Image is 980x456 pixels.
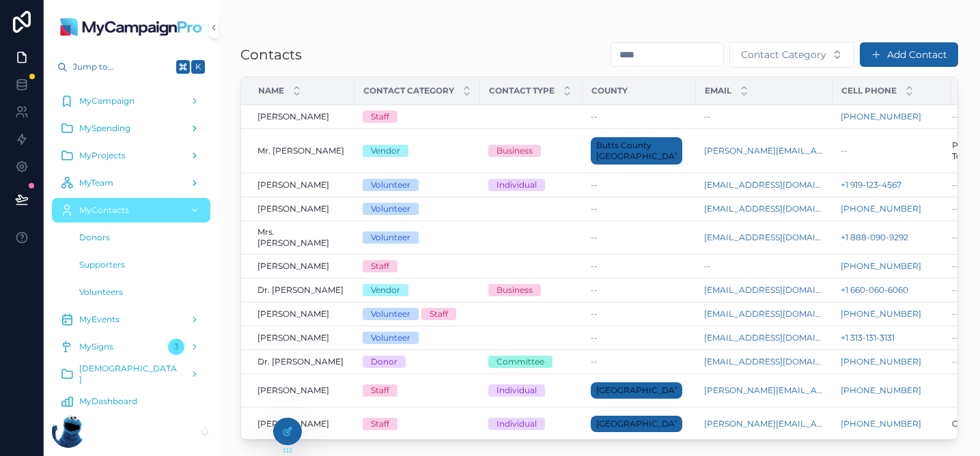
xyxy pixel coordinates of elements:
div: Individual [496,179,537,191]
a: [EMAIL_ADDRESS][DOMAIN_NAME] [704,180,824,190]
a: [PERSON_NAME][EMAIL_ADDRESS][DOMAIN_NAME] [704,145,824,156]
a: [EMAIL_ADDRESS][DOMAIN_NAME] [704,203,824,214]
a: MyTeam [52,171,210,195]
a: -- [591,203,688,214]
div: Individual [496,384,537,397]
span: Contact Type [489,85,555,96]
span: [DEMOGRAPHIC_DATA] [79,363,179,385]
span: [PERSON_NAME] [257,418,329,429]
a: Business [488,145,574,157]
a: [PERSON_NAME][EMAIL_ADDRESS][DOMAIN_NAME] [704,385,824,396]
a: Butts County [GEOGRAPHIC_DATA] [591,134,688,167]
span: Jump to... [73,61,171,72]
a: MyDashboard [52,389,210,414]
a: [PERSON_NAME][EMAIL_ADDRESS][DOMAIN_NAME] [704,418,824,429]
span: MyProjects [79,150,126,161]
a: MyCampaign [52,89,210,113]
span: Dr. [PERSON_NAME] [257,285,344,296]
a: [PERSON_NAME] [257,418,346,429]
a: [EMAIL_ADDRESS][DOMAIN_NAME] [704,332,824,343]
a: [PERSON_NAME] [257,332,346,343]
a: [PHONE_NUMBER] [841,418,921,429]
span: Contact Category [741,48,826,61]
a: [PHONE_NUMBER] [841,309,921,319]
span: MyEvents [79,314,120,325]
a: [EMAIL_ADDRESS][DOMAIN_NAME] [704,356,824,367]
span: -- [952,332,959,343]
a: Staff [363,111,472,123]
button: Select Button [729,42,854,68]
a: [DEMOGRAPHIC_DATA] [52,362,210,386]
a: -- [591,261,688,272]
span: -- [591,232,598,243]
a: [PERSON_NAME] [257,261,346,272]
span: -- [591,309,598,319]
a: +1 313-131-3131 [841,332,895,343]
span: -- [591,285,598,296]
span: K [193,61,204,72]
a: [PHONE_NUMBER] [841,309,943,319]
a: +1 888-090-9292 [841,232,908,243]
span: -- [591,111,598,122]
div: Business [496,284,533,296]
a: [PHONE_NUMBER] [841,356,943,367]
a: -- [841,145,943,156]
a: Business [488,284,574,296]
a: -- [591,332,688,343]
a: [PHONE_NUMBER] [841,261,921,272]
a: [GEOGRAPHIC_DATA] [591,380,688,401]
div: Staff [371,384,389,397]
span: -- [952,111,959,122]
a: Donor [363,356,472,368]
a: -- [704,111,824,122]
span: [PERSON_NAME] [257,180,329,190]
a: Supporters [68,253,210,277]
div: Donor [371,356,397,368]
a: [PHONE_NUMBER] [841,111,921,122]
div: Staff [430,308,448,320]
a: Committee [488,356,574,368]
a: Staff [363,384,472,397]
span: -- [591,203,598,214]
div: Volunteer [371,308,410,320]
span: Cell Phone [841,85,897,96]
a: [GEOGRAPHIC_DATA] [591,413,688,435]
span: MySpending [79,123,130,134]
span: -- [591,332,598,343]
span: Name [258,85,284,96]
div: Business [496,145,533,157]
span: [PERSON_NAME] [257,203,329,214]
span: -- [952,285,959,296]
a: Individual [488,384,574,397]
a: +1 313-131-3131 [841,332,943,343]
span: -- [952,309,959,319]
a: -- [591,180,688,190]
p: [PERSON_NAME] [96,425,177,438]
a: -- [591,285,688,296]
h1: Contacts [240,45,302,64]
span: -- [704,261,711,272]
span: Mr. [PERSON_NAME] [257,145,344,156]
a: MyEvents [52,307,210,332]
a: Volunteer [363,179,472,191]
span: MySigns [79,341,113,352]
span: [GEOGRAPHIC_DATA] [596,385,677,396]
a: [PHONE_NUMBER] [841,203,921,214]
a: MyProjects [52,143,210,168]
div: Individual [496,418,537,430]
a: Staff [363,418,472,430]
a: [PHONE_NUMBER] [841,261,943,272]
a: [PHONE_NUMBER] [841,418,943,429]
span: -- [841,145,848,156]
span: -- [591,261,598,272]
span: Email [705,85,731,96]
a: MySigns3 [52,334,210,359]
a: [PHONE_NUMBER] [841,385,921,396]
span: Butts County [GEOGRAPHIC_DATA] [596,140,677,162]
div: Volunteer [371,179,410,191]
a: MySpending [52,116,210,141]
span: Contact Category [363,85,454,96]
div: Volunteer [371,332,410,344]
a: Mrs. [PERSON_NAME] [257,227,346,248]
